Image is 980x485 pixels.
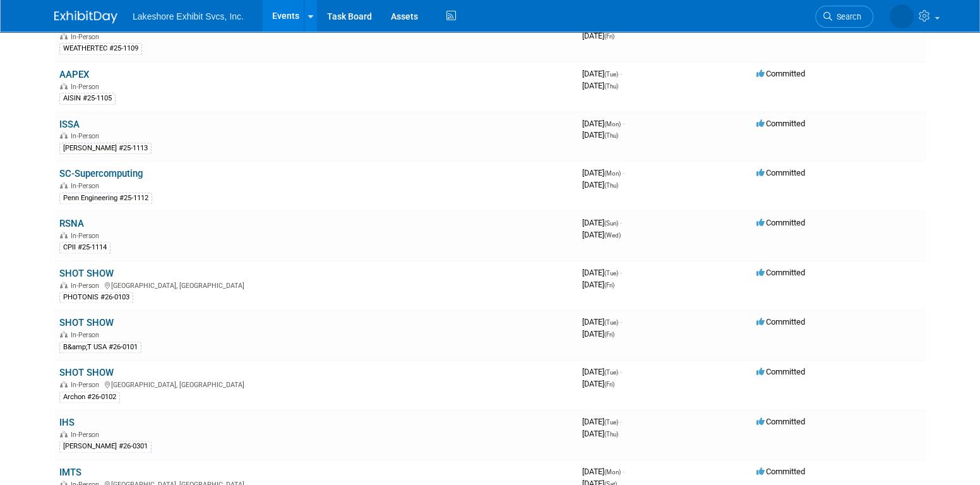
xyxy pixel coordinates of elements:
[60,182,68,188] img: In-Person Event
[604,33,614,40] span: (Fri)
[60,33,68,39] img: In-Person Event
[59,441,152,452] div: [PERSON_NAME] #26-0301
[59,417,75,428] a: IHS
[582,329,614,338] span: [DATE]
[604,381,614,388] span: (Fri)
[59,69,89,80] a: AAPEX
[582,168,624,177] span: [DATE]
[620,317,622,326] span: -
[623,168,624,177] span: -
[604,182,618,189] span: (Thu)
[582,31,614,40] span: [DATE]
[71,431,103,439] span: In-Person
[59,143,152,154] div: [PERSON_NAME] #25-1113
[582,81,618,90] span: [DATE]
[604,83,618,90] span: (Thu)
[59,268,114,279] a: SHOT SHOW
[582,467,624,476] span: [DATE]
[620,218,622,227] span: -
[604,331,614,338] span: (Fri)
[756,69,805,78] span: Committed
[59,292,133,303] div: PHOTONIS #26-0103
[620,417,622,426] span: -
[604,71,618,78] span: (Tue)
[59,119,80,130] a: ISSA
[604,419,618,426] span: (Tue)
[582,417,622,426] span: [DATE]
[59,367,114,378] a: SHOT SHOW
[604,232,621,239] span: (Wed)
[60,232,68,238] img: In-Person Event
[60,331,68,337] img: In-Person Event
[59,280,572,290] div: [GEOGRAPHIC_DATA], [GEOGRAPHIC_DATA]
[60,132,68,138] img: In-Person Event
[582,180,618,189] span: [DATE]
[582,367,622,376] span: [DATE]
[59,467,81,478] a: IMTS
[756,417,805,426] span: Committed
[756,119,805,128] span: Committed
[604,282,614,289] span: (Fri)
[604,369,618,376] span: (Tue)
[582,429,618,438] span: [DATE]
[582,218,622,227] span: [DATE]
[623,119,624,128] span: -
[59,218,84,229] a: RSNA
[60,431,68,437] img: In-Person Event
[71,182,103,190] span: In-Person
[71,282,103,290] span: In-Person
[71,83,103,91] span: In-Person
[59,392,120,403] div: Archon #26-0102
[582,230,621,239] span: [DATE]
[756,367,805,376] span: Committed
[59,342,141,353] div: B&amp;T USA #26-0101
[71,33,103,41] span: In-Person
[71,331,103,339] span: In-Person
[54,11,117,23] img: ExhibitDay
[582,268,622,277] span: [DATE]
[604,220,618,227] span: (Sun)
[60,83,68,89] img: In-Person Event
[582,119,624,128] span: [DATE]
[604,121,621,128] span: (Mon)
[133,11,244,21] span: Lakeshore Exhibit Svcs, Inc.
[620,268,622,277] span: -
[756,317,805,326] span: Committed
[582,130,618,140] span: [DATE]
[71,381,103,389] span: In-Person
[71,232,103,240] span: In-Person
[60,282,68,288] img: In-Person Event
[604,270,618,277] span: (Tue)
[71,132,103,140] span: In-Person
[59,93,116,104] div: AISIN #25-1105
[59,242,111,253] div: CPII #25-1114
[756,168,805,177] span: Committed
[756,467,805,476] span: Committed
[60,381,68,387] img: In-Person Event
[604,132,618,139] span: (Thu)
[59,317,114,328] a: SHOT SHOW
[59,193,152,204] div: Penn Engineering #25-1112
[59,168,143,179] a: SC-Supercomputing
[604,469,621,476] span: (Mon)
[620,367,622,376] span: -
[59,43,142,54] div: WEATHERTEC #25-1109
[604,431,618,438] span: (Thu)
[582,317,622,326] span: [DATE]
[582,69,622,78] span: [DATE]
[604,319,618,326] span: (Tue)
[582,379,614,388] span: [DATE]
[604,170,621,177] span: (Mon)
[815,6,873,28] a: Search
[623,467,624,476] span: -
[890,4,914,28] img: MICHELLE MOYA
[582,280,614,289] span: [DATE]
[756,268,805,277] span: Committed
[620,69,622,78] span: -
[59,379,572,389] div: [GEOGRAPHIC_DATA], [GEOGRAPHIC_DATA]
[756,218,805,227] span: Committed
[832,12,861,21] span: Search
